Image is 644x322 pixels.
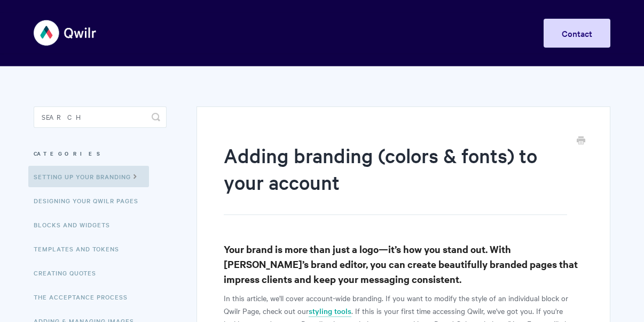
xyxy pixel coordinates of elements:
a: Setting up your Branding [28,166,149,187]
h3: Categories [34,144,167,163]
input: Search [34,106,167,128]
a: Creating Quotes [34,262,104,283]
a: Blocks and Widgets [34,214,118,235]
a: Contact [544,19,610,48]
h1: Adding branding (colors & fonts) to your account [224,142,567,215]
a: Templates and Tokens [34,238,127,259]
a: styling tools [309,305,351,317]
a: Print this Article [577,135,585,147]
a: The Acceptance Process [34,286,136,308]
img: Qwilr Help Center [34,13,97,53]
a: Designing Your Qwilr Pages [34,190,146,211]
h3: Your brand is more than just a logo—it’s how you stand out. With [PERSON_NAME]’s brand editor, yo... [224,242,583,287]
